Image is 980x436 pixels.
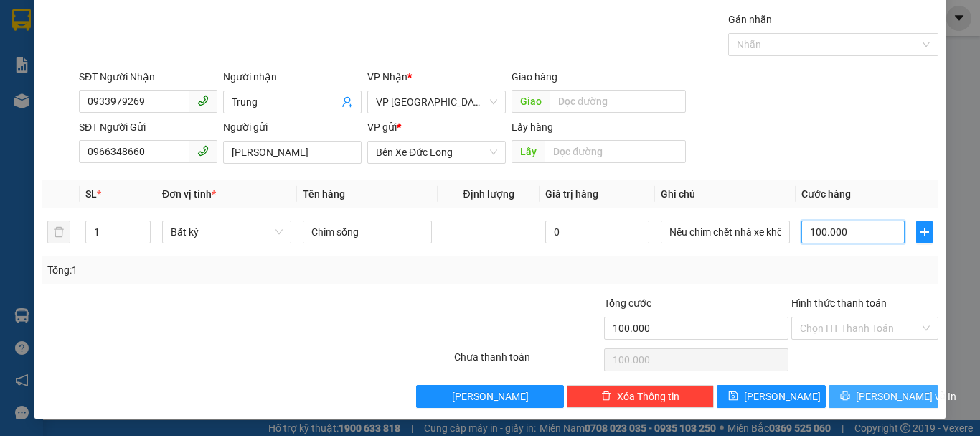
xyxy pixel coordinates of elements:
span: printer [840,391,850,402]
span: save [728,391,738,402]
input: VD: Bàn, Ghế [303,221,432,243]
button: save[PERSON_NAME] [717,385,826,408]
span: Cước hàng [801,188,851,200]
span: phone [197,145,209,157]
span: Tổng cước [604,297,651,309]
span: [PERSON_NAME] [744,389,821,404]
th: Ghi chú [655,180,796,208]
span: SL [85,188,97,200]
label: Gán nhãn [728,14,772,25]
div: 0352056397 [137,64,283,84]
span: CR : [11,94,33,109]
span: Giao hàng [512,71,557,83]
div: Người gửi [223,119,362,135]
span: Nhận: [137,14,171,29]
div: CHUNG [137,47,283,64]
span: Giá trị hàng [545,188,598,200]
input: 0 [545,221,649,243]
span: [PERSON_NAME] và In [856,389,956,404]
input: Dọc đường [550,90,686,113]
button: plus [916,221,933,243]
label: Hình thức thanh toán [791,297,887,309]
div: Bến Xe Đức Long [12,12,127,47]
button: [PERSON_NAME] [416,385,563,408]
span: Bến Xe Đức Long [376,142,497,163]
div: 0867942601 [12,64,127,84]
span: user-add [341,96,353,108]
div: Chưa thanh toán [453,349,603,374]
span: Bất kỳ [171,221,283,243]
button: delete [47,221,70,243]
span: plus [917,226,932,238]
span: Tên hàng [303,188,345,200]
div: [PERSON_NAME] [12,47,127,64]
span: Xóa Thông tin [617,389,679,404]
span: Giao [512,90,550,113]
div: 50.000 [11,93,129,110]
span: phone [197,95,209,106]
span: [PERSON_NAME] [452,389,529,404]
button: printer[PERSON_NAME] và In [829,385,938,408]
span: VP Nhận [367,71,407,83]
input: Ghi Chú [661,221,790,243]
div: SĐT Người Gửi [79,119,217,135]
span: Định lượng [463,188,514,200]
div: VP gửi [367,119,506,135]
button: deleteXóa Thông tin [567,385,714,408]
span: Lấy hàng [512,121,553,133]
input: Dọc đường [545,140,686,163]
div: Người nhận [223,69,362,85]
div: Tổng: 1 [47,262,380,278]
span: Đơn vị tính [162,188,216,200]
span: Gửi: [12,14,34,29]
span: VP Đà Lạt [376,91,497,113]
div: VP [GEOGRAPHIC_DATA] [137,12,283,47]
div: SĐT Người Nhận [79,69,217,85]
span: Lấy [512,140,545,163]
span: delete [601,391,611,402]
